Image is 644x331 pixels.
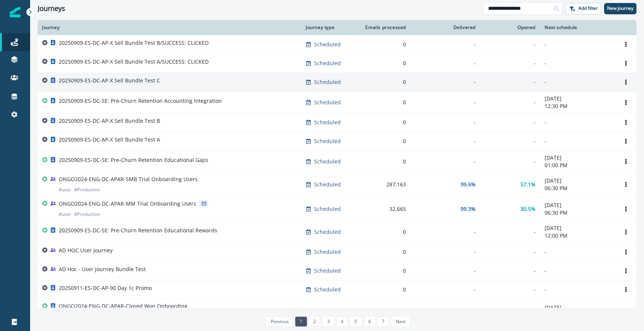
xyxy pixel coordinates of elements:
[309,317,320,326] a: Page 2
[520,181,536,188] p: 57.1%
[415,59,476,67] div: -
[545,201,611,209] p: [DATE]
[314,158,341,165] p: Scheduled
[485,248,536,256] div: -
[336,317,348,326] a: Page 4
[362,267,406,275] div: 0
[362,119,406,126] div: 0
[620,156,632,167] button: Options
[362,59,406,67] div: 0
[620,76,632,88] button: Options
[620,226,632,238] button: Options
[59,58,209,66] p: 20250909-ES-DC-AP-X Sell Bundle Test A/SUCCESS: CLICKED
[545,41,611,48] p: -
[314,78,341,86] p: Scheduled
[59,156,208,164] p: 20250909-ES-DC-SE: Pre-Churn Retention Educational Gaps
[38,299,636,323] a: ONGO2024-ENG-DC-APAR-Closed Won Onboarding#Production#ContactScheduled55,60499.8%58.8%[DATE]02:00...
[59,175,198,183] p: ONGO2024-ENG-DC-APAR-SMB Trial Onboarding Users
[314,267,341,275] p: Scheduled
[485,24,536,31] div: Opened
[362,181,406,188] div: 287,163
[545,248,611,256] p: -
[485,59,536,67] div: -
[415,119,476,126] div: -
[545,59,611,67] p: -
[38,73,636,92] a: 20250909-ES-DC-AP-X Sell Bundle Test CScheduled0---Options
[620,58,632,69] button: Options
[620,306,632,317] button: Options
[620,284,632,295] button: Options
[545,102,611,110] p: 12:30 PM
[314,181,341,188] p: Scheduled
[545,224,611,232] p: [DATE]
[620,117,632,128] button: Options
[485,78,536,86] div: -
[314,308,341,315] p: Scheduled
[461,181,476,188] p: 99.6%
[42,24,297,31] div: Journey
[578,6,598,11] p: Add filter
[362,99,406,106] div: 0
[59,186,71,194] p: # user
[415,41,476,48] div: -
[314,286,341,293] p: Scheduled
[74,186,100,194] p: # Production
[59,97,222,105] p: 20250909-ES-DC-SE: Pre-Churn Retention Accounting Integration
[364,317,375,326] a: Page 6
[415,158,476,165] div: -
[59,200,196,207] p: ONGO2024-ENG-DC-APAR-MM Trial Onboarding Users
[520,205,536,213] p: 30.5%
[391,317,410,326] a: Next page
[620,246,632,258] button: Options
[415,99,476,106] div: -
[38,172,636,197] a: ONGO2024-ENG-DC-APAR-SMB Trial Onboarding Users#user#ProductionScheduled287,16399.6%57.1%[DATE]06...
[362,308,406,315] div: 55,604
[415,267,476,275] div: -
[565,3,601,14] button: Add filter
[38,151,636,172] a: 20250909-ES-DC-SE: Pre-Churn Retention Educational GapsScheduled0--[DATE]01:00 PMOptions
[620,39,632,50] button: Options
[545,185,611,192] p: 06:30 PM
[545,177,611,185] p: [DATE]
[38,35,636,54] a: 20250909-ES-DC-AP-X Sell Bundle Test B/SUCCESS: CLICKEDScheduled0---Options
[485,119,536,126] div: -
[545,304,611,311] p: [DATE]
[59,247,113,254] p: AD HOC User Journey
[377,317,389,326] a: Page 7
[314,205,341,213] p: Scheduled
[620,203,632,215] button: Options
[38,132,636,151] a: 20250909-ES-DC-AP-X Sell Bundle Test AScheduled0---Options
[362,248,406,256] div: 0
[545,267,611,275] p: -
[485,99,536,106] div: -
[362,78,406,86] div: 0
[604,3,636,14] button: New journey
[485,158,536,165] div: -
[59,210,71,218] p: # user
[461,308,476,315] p: 99.8%
[314,59,341,67] p: Scheduled
[545,154,611,162] p: [DATE]
[314,41,341,48] p: Scheduled
[620,136,632,147] button: Options
[461,205,476,213] p: 99.3%
[38,243,636,261] a: AD HOC User JourneyScheduled0---Options
[362,24,406,31] div: Emails processed
[38,261,636,280] a: AD Hoc - User Journey Bundle TestScheduled0---Options
[295,317,307,326] a: Page 1 is your current page
[59,302,188,310] p: ONGO2024-ENG-DC-APAR-Closed Won Onboarding
[620,179,632,190] button: Options
[485,41,536,48] div: -
[545,286,611,293] p: -
[415,137,476,145] div: -
[362,286,406,293] div: 0
[545,95,611,102] p: [DATE]
[38,54,636,73] a: 20250909-ES-DC-AP-X Sell Bundle Test A/SUCCESS: CLICKEDScheduled0---Options
[545,209,611,217] p: 06:30 PM
[362,158,406,165] div: 0
[520,308,536,315] p: 58.8%
[545,24,611,31] div: Next schedule
[10,7,20,17] img: Inflection
[545,119,611,126] p: -
[314,137,341,145] p: Scheduled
